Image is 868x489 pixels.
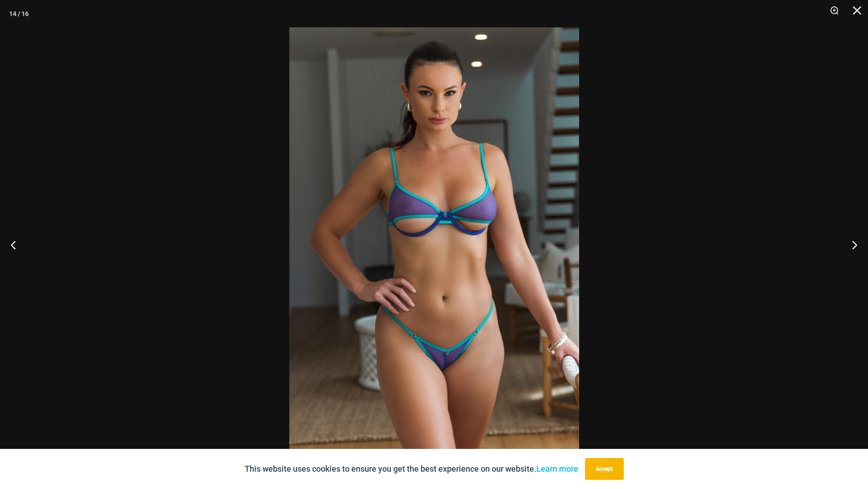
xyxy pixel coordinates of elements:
button: Next [834,222,868,268]
img: Dangers Kiss Violet Seas 1060 Bra 6060 Thong 01 [289,27,579,462]
a: Learn more [536,464,578,474]
p: This website uses cookies to ensure you get the best experience on our website. [245,462,578,476]
div: 14 / 16 [9,7,29,21]
button: Accept [585,458,624,480]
